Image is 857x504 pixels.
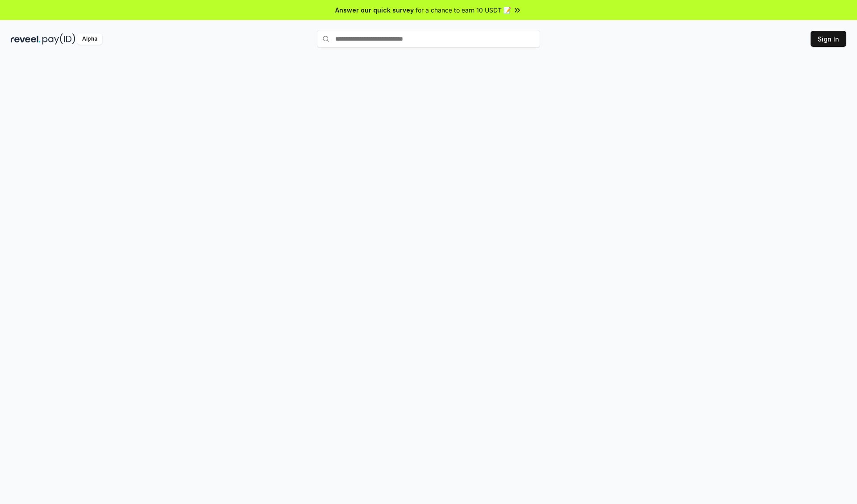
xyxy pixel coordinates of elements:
img: pay_id [42,33,75,45]
span: Answer our quick survey [335,5,414,15]
button: Sign In [811,31,846,47]
img: reveel_dark [11,33,41,45]
div: Alpha [77,33,102,45]
span: for a chance to earn 10 USDT 📝 [416,5,511,15]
